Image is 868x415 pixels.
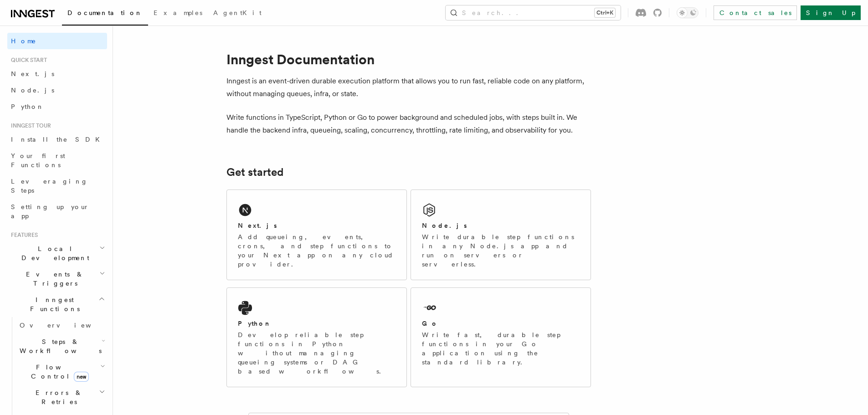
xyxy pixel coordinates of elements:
[7,148,107,173] a: Your first Functions
[7,295,98,313] span: Inngest Functions
[446,5,621,20] button: Search...Ctrl+K
[422,330,580,367] p: Write fast, durable step functions in your Go application using the standard library.
[11,152,65,169] span: Your first Functions
[11,136,105,143] span: Install the SDK
[16,317,107,333] a: Overview
[411,287,591,387] a: GoWrite fast, durable step functions in your Go application using the standard library.
[16,359,107,384] button: Flow Controlnew
[226,75,591,100] p: Inngest is an event-driven durable execution platform that allows you to run fast, reliable code ...
[11,203,89,220] span: Setting up your app
[20,322,113,329] span: Overview
[238,319,272,328] h2: Python
[67,9,143,16] span: Documentation
[7,122,51,129] span: Inngest tour
[238,330,395,376] p: Develop reliable step functions in Python without managing queueing systems or DAG based workflows.
[7,131,107,148] a: Install the SDK
[7,82,107,98] a: Node.js
[7,241,107,266] button: Local Development
[7,231,38,239] span: Features
[677,7,699,18] button: Toggle dark mode
[213,9,262,16] span: AgentKit
[422,221,467,230] h2: Node.js
[7,199,107,224] a: Setting up your app
[226,111,591,137] p: Write functions in TypeScript, Python or Go to power background and scheduled jobs, with steps bu...
[62,3,148,26] a: Documentation
[801,5,861,20] a: Sign Up
[226,51,591,67] h1: Inngest Documentation
[16,388,99,406] span: Errors & Retries
[226,190,407,280] a: Next.jsAdd queueing, events, crons, and step functions to your Next app on any cloud provider.
[11,103,44,110] span: Python
[7,98,107,115] a: Python
[148,3,208,25] a: Examples
[226,287,407,387] a: PythonDevelop reliable step functions in Python without managing queueing systems or DAG based wo...
[16,384,107,410] button: Errors & Retries
[238,232,395,269] p: Add queueing, events, crons, and step functions to your Next app on any cloud provider.
[7,173,107,199] a: Leveraging Steps
[154,9,202,16] span: Examples
[11,178,88,194] span: Leveraging Steps
[422,319,438,328] h2: Go
[595,8,615,17] kbd: Ctrl+K
[11,70,54,77] span: Next.js
[226,166,283,179] a: Get started
[74,372,89,382] span: new
[411,190,591,280] a: Node.jsWrite durable step functions in any Node.js app and run on servers or serverless.
[7,56,47,64] span: Quick start
[7,244,99,262] span: Local Development
[238,221,277,230] h2: Next.js
[7,33,107,49] a: Home
[11,87,54,94] span: Node.js
[714,5,797,20] a: Contact sales
[16,337,102,355] span: Steps & Workflows
[16,333,107,359] button: Steps & Workflows
[11,36,36,46] span: Home
[7,66,107,82] a: Next.js
[7,266,107,292] button: Events & Triggers
[422,232,580,269] p: Write durable step functions in any Node.js app and run on servers or serverless.
[7,292,107,317] button: Inngest Functions
[16,363,100,381] span: Flow Control
[7,270,99,288] span: Events & Triggers
[208,3,267,25] a: AgentKit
